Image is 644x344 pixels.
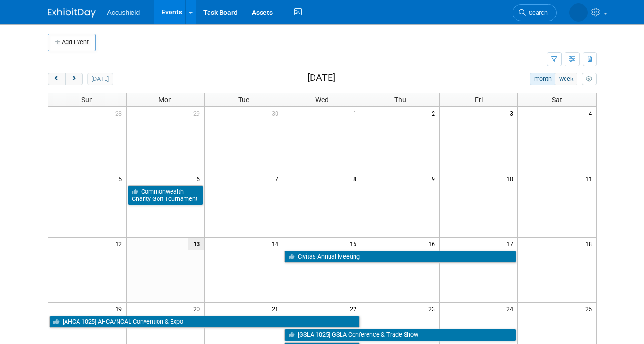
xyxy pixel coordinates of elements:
a: [GSLA-1025] GSLA Conference & Trade Show [284,329,517,341]
h2: [DATE] [307,73,335,83]
span: 30 [271,107,283,119]
span: 13 [188,238,204,250]
span: Sun [81,96,93,104]
span: 7 [274,172,283,185]
span: 2 [431,107,439,119]
a: Search [513,4,557,21]
span: 25 [584,303,596,315]
button: next [65,73,83,85]
span: Sat [552,96,562,104]
span: 16 [427,238,439,250]
span: 24 [505,303,517,315]
i: Personalize Calendar [586,76,592,82]
span: 14 [271,238,283,250]
img: Sam McDade [569,3,588,22]
span: 20 [192,303,204,315]
span: 21 [271,303,283,315]
span: 18 [584,238,596,250]
span: 28 [114,107,126,119]
span: 23 [427,303,439,315]
span: 1 [352,107,361,119]
span: 12 [114,238,126,250]
span: Fri [475,96,483,104]
span: 22 [349,303,361,315]
span: 8 [352,172,361,185]
span: Thu [394,96,406,104]
span: 4 [588,107,596,119]
a: [AHCA-1025] AHCA/NCAL Convention & Expo [49,316,360,328]
span: 15 [349,238,361,250]
button: myCustomButton [582,73,596,85]
button: week [555,73,577,85]
span: 10 [505,172,517,185]
span: 6 [196,172,204,185]
span: 19 [114,303,126,315]
button: Add Event [48,34,96,51]
span: 17 [505,238,517,250]
a: Civitas Annual Meeting [284,251,517,263]
span: 3 [509,107,517,119]
span: 9 [431,172,439,185]
img: ExhibitDay [48,8,96,18]
button: prev [48,73,66,85]
span: Search [526,9,548,16]
button: [DATE] [87,73,113,85]
span: Wed [315,96,329,104]
span: 29 [192,107,204,119]
span: 5 [118,172,126,185]
a: Commonwealth Charity Golf Tournament [128,185,204,205]
button: month [530,73,555,85]
span: Accushield [107,9,140,16]
span: Mon [158,96,172,104]
span: Tue [238,96,249,104]
span: 11 [584,172,596,185]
